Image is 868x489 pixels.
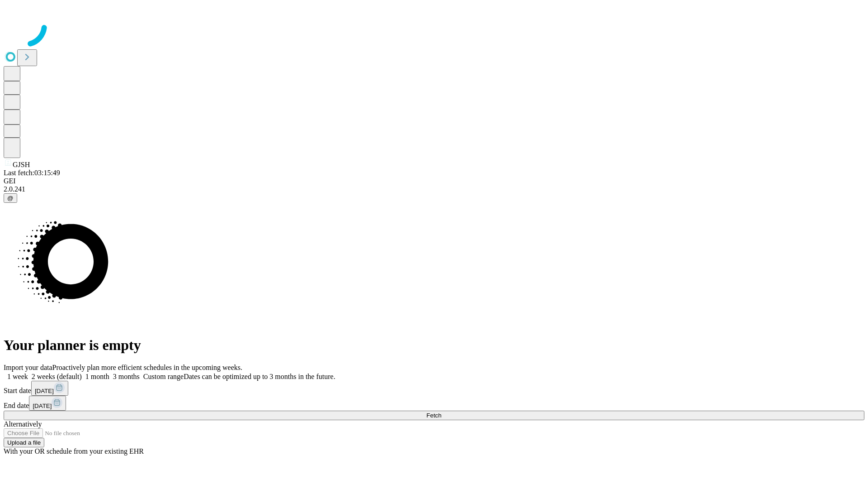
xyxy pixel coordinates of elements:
[4,169,60,177] span: Last fetch: 03:15:49
[4,447,144,455] span: With your OR schedule from your existing EHR
[52,364,242,371] span: Proactively plan more efficient schedules in the upcoming weeks.
[4,381,864,396] div: Start date
[7,373,28,380] span: 1 week
[4,185,864,193] div: 2.0.241
[4,438,44,447] button: Upload a file
[4,411,864,420] button: Fetch
[4,193,17,203] button: @
[4,337,864,354] h1: Your planner is empty
[13,161,30,168] span: GJSH
[4,364,52,371] span: Import your data
[426,412,441,419] span: Fetch
[7,195,14,201] span: @
[184,373,335,380] span: Dates can be optimized up to 3 months in the future.
[35,388,54,394] span: [DATE]
[33,403,52,409] span: [DATE]
[29,396,66,411] button: [DATE]
[4,177,864,185] div: GEI
[4,396,864,411] div: End date
[32,373,82,380] span: 2 weeks (default)
[4,420,42,428] span: Alternatively
[143,373,184,380] span: Custom range
[85,373,109,380] span: 1 month
[31,381,68,396] button: [DATE]
[113,373,140,380] span: 3 months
